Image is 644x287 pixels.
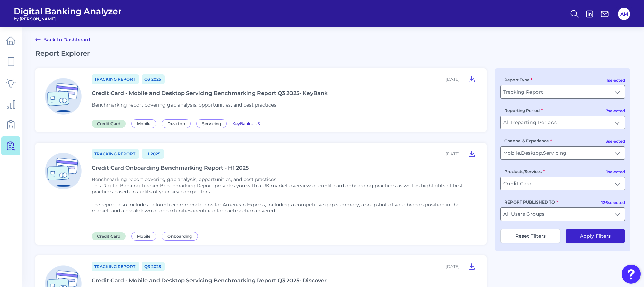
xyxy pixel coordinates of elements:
span: Servicing [196,119,227,128]
a: Credit Card [92,120,128,127]
span: Desktop [162,119,191,128]
a: Credit Card [92,233,128,239]
span: Mobile [131,232,156,241]
div: Credit Card - Mobile and Desktop Servicing Benchmarking Report Q3 2025- Discover [92,277,327,284]
label: Products/Services [504,169,545,174]
button: Credit Card - Mobile and Desktop Servicing Benchmarking Report Q3 2025- KeyBank [465,74,479,84]
a: Tracking Report [92,74,139,84]
a: Tracking Report [92,149,139,159]
div: Credit Card - Mobile and Desktop Servicing Benchmarking Report Q3 2025- KeyBank [92,90,328,96]
span: by [PERSON_NAME] [14,16,122,21]
a: Servicing [196,120,229,127]
p: This Digital Banking Tracker Benchmarking Report provides you with a UK market overview of credit... [92,183,479,195]
a: Tracking Report [92,262,139,271]
span: Credit Card [92,120,126,128]
div: Credit Card Onboarding Benchmarking Report - H1 2025 [92,165,249,171]
span: Digital Banking Analyzer [14,6,122,16]
span: KeyBank - US [232,121,260,126]
a: Q3 2025 [142,262,165,271]
span: Onboarding [162,232,198,241]
span: Mobile [131,119,156,128]
a: Desktop [162,120,194,127]
img: Credit Card [41,148,86,194]
label: Channel & Experience [504,138,552,143]
label: REPORT PUBLISHED TO [504,199,558,205]
button: Apply Filters [566,229,625,243]
div: [DATE] [446,151,460,156]
a: Onboarding [162,233,201,239]
a: Mobile [131,233,159,239]
a: Back to Dashboard [35,36,90,44]
span: Benchmarking report covering gap analysis, opportunities, and best practices [92,176,276,183]
a: H1 2025 [142,149,164,159]
button: Reset Filters [500,229,560,243]
button: AM [618,8,630,20]
button: Credit Card Onboarding Benchmarking Report - H1 2025 [465,148,479,159]
button: Credit Card - Mobile and Desktop Servicing Benchmarking Report Q3 2025- Discover [465,261,479,272]
a: KeyBank - US [232,120,260,127]
h2: Report Explorer [35,49,630,57]
img: Credit Card [41,74,86,119]
span: Benchmarking report covering gap analysis, opportunities, and best practices [92,102,276,108]
button: Open Resource Center [622,265,641,284]
div: [DATE] [446,77,460,82]
div: [DATE] [446,264,460,269]
label: Reporting Period [504,108,543,113]
label: Report Type [504,77,532,82]
a: Mobile [131,120,159,127]
a: Q3 2025 [142,74,165,84]
p: The report also includes tailored recommendations for American Express, including a competitive g... [92,202,479,214]
span: Credit Card [92,232,126,240]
